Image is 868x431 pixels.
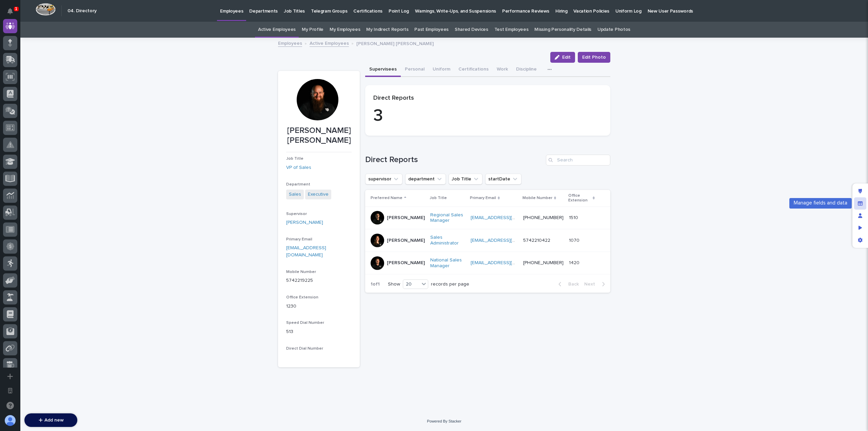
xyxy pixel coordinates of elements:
span: Supervisor [286,212,307,216]
button: users-avatar [3,413,17,428]
button: Notifications [3,4,17,18]
div: 20 [403,281,419,288]
span: [PERSON_NAME] [21,116,55,121]
span: Direct Dial Number [286,347,323,351]
tr: [PERSON_NAME]National Sales Manager [EMAIL_ADDRESS][DOMAIN_NAME] [PHONE_NUMBER]14201420 [365,252,610,274]
button: supervisor [365,174,402,184]
button: Certifications [454,63,493,77]
span: Next [584,282,599,287]
a: Active Employees [310,39,349,47]
a: Update Photos [597,22,630,38]
img: 1736555164131-43832dd5-751b-4058-ba23-39d91318e5a0 [7,75,19,87]
button: Open workspace settings [3,384,17,398]
a: Missing Personality Details [534,22,591,38]
a: VP of Sales [286,164,311,171]
button: startDate [485,174,521,184]
p: 1420 [569,259,581,266]
span: Edit [562,55,571,60]
a: 📖Help Docs [4,141,40,153]
button: department [405,174,446,184]
button: Start new chat [115,77,123,85]
a: Test Employees [494,22,529,38]
a: [EMAIL_ADDRESS][DOMAIN_NAME] [286,246,326,257]
div: Edit layout [854,185,866,197]
a: Shared Devices [455,22,488,38]
p: [PERSON_NAME] [387,260,425,266]
button: Edit Photo [578,52,610,63]
span: Back [564,282,579,287]
a: [PHONE_NUMBER] [523,215,564,220]
p: 1510 [569,214,579,221]
button: Discipline [512,63,541,77]
span: Edit Photo [582,54,606,61]
a: Sales Administrator [430,235,465,246]
a: Past Employees [414,22,449,38]
input: Search [546,155,610,165]
a: 5742210422 [523,238,550,243]
h1: Direct Reports [365,155,543,165]
div: Past conversations [7,99,45,104]
span: Primary Email [286,237,312,241]
a: Active Employees [258,22,296,38]
span: Mobile Number [286,270,316,274]
p: 3 [373,106,602,126]
a: Executive [308,191,329,198]
p: Office Extension [568,192,591,204]
button: Job Title [449,174,482,184]
a: Employees [278,39,302,47]
p: Welcome 👋 [7,27,123,38]
a: Powered By Stacker [427,419,461,423]
p: 1 [15,6,17,11]
p: How can we help? [7,38,123,48]
p: Preferred Name [371,194,402,202]
a: 🔗Onboarding Call [40,141,89,153]
img: Workspace Logo [36,3,56,16]
p: [PERSON_NAME] [387,215,425,221]
button: Back [553,281,581,287]
div: Notifications1 [8,8,17,19]
div: 🔗 [42,144,48,150]
a: National Sales Manager [430,257,465,269]
span: [DATE] [60,116,74,121]
div: Manage users [854,210,866,222]
p: Direct Reports [373,95,602,102]
tr: [PERSON_NAME]Regional Sales Manager [EMAIL_ADDRESS][DOMAIN_NAME] [PHONE_NUMBER]15101510 [365,207,610,229]
a: 5742219225 [286,278,313,283]
span: Department [286,182,310,187]
p: [PERSON_NAME] [PERSON_NAME] [286,126,352,145]
a: [EMAIL_ADDRESS][DOMAIN_NAME] [471,215,547,220]
p: [PERSON_NAME] [PERSON_NAME] [356,39,434,47]
div: 📖 [7,144,12,150]
span: • [56,116,59,121]
tr: [PERSON_NAME]Sales Administrator [EMAIL_ADDRESS][DOMAIN_NAME] 574221042210701070 [365,229,610,252]
span: Onboarding Call [49,144,86,151]
span: Help Docs [14,144,37,151]
button: Edit [550,52,575,63]
p: 1230 [286,303,352,310]
button: Open support chat [3,398,17,413]
a: Regional Sales Manager [430,212,465,224]
h2: 04. Directory [67,8,97,14]
a: Sales [289,191,301,198]
a: My Employees [330,22,360,38]
span: Office Extension [286,295,318,299]
div: App settings [854,234,866,246]
div: Manage fields and data [854,197,866,210]
div: Start new chat [23,75,111,82]
div: Preview as [854,222,866,234]
p: Mobile Number [522,194,552,202]
a: [EMAIL_ADDRESS][DOMAIN_NAME] [471,238,547,243]
a: Powered byPylon [48,160,82,165]
button: Personal [401,63,429,77]
p: Primary Email [470,194,496,202]
p: records per page [431,281,469,287]
p: 513 [286,328,352,335]
a: [EMAIL_ADDRESS][DOMAIN_NAME] [471,260,547,265]
span: Pylon [67,160,82,165]
span: Job Title [286,157,303,161]
a: My Profile [302,22,323,38]
button: Add a new app... [3,369,17,384]
p: 1070 [569,236,581,243]
button: Uniform [429,63,454,77]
